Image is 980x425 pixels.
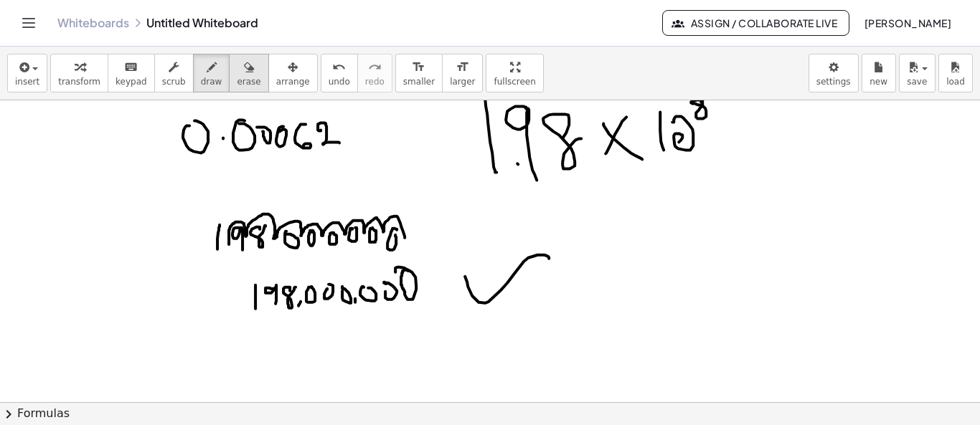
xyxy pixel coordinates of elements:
[108,54,155,92] button: keyboardkeypad
[403,77,435,87] span: smaller
[907,77,927,87] span: save
[395,54,443,92] button: format_sizesmaller
[946,77,965,87] span: load
[276,77,310,87] span: arrange
[486,54,543,92] button: fullscreen
[17,11,40,34] button: Toggle navigation
[268,54,318,92] button: arrange
[116,77,147,87] span: keypad
[332,59,346,76] i: undo
[50,54,108,92] button: transform
[852,10,963,36] button: [PERSON_NAME]
[329,77,350,87] span: undo
[365,77,385,87] span: redo
[450,77,475,87] span: larger
[864,16,951,29] span: [PERSON_NAME]
[7,54,47,92] button: insert
[412,59,425,76] i: format_size
[368,59,382,76] i: redo
[58,77,100,87] span: transform
[809,54,859,92] button: settings
[938,54,973,92] button: load
[662,10,849,36] button: Assign / Collaborate Live
[899,54,936,92] button: save
[124,59,138,76] i: keyboard
[162,77,186,87] span: scrub
[870,77,887,87] span: new
[229,54,268,92] button: erase
[442,54,483,92] button: format_sizelarger
[154,54,194,92] button: scrub
[57,16,129,30] a: Whiteboards
[15,77,39,87] span: insert
[201,77,222,87] span: draw
[237,77,260,87] span: erase
[357,54,392,92] button: redoredo
[321,54,358,92] button: undoundo
[816,77,851,87] span: settings
[193,54,230,92] button: draw
[674,16,837,29] span: Assign / Collaborate Live
[862,54,896,92] button: new
[456,59,469,76] i: format_size
[494,77,535,87] span: fullscreen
